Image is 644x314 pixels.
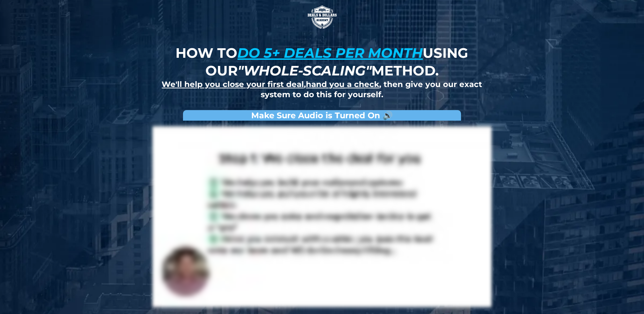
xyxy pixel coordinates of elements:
strong: How to using our method. [176,45,468,79]
u: do 5+ deals per month [237,45,423,61]
strong: , , then give you our exact system to do this for yourself. [162,80,482,99]
u: We'll help you close your first deal [162,80,304,89]
u: hand you a check [306,80,379,89]
em: "whole-scaling" [238,62,371,79]
strong: Make Sure Audio is Turned On 🔊 [251,110,393,120]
